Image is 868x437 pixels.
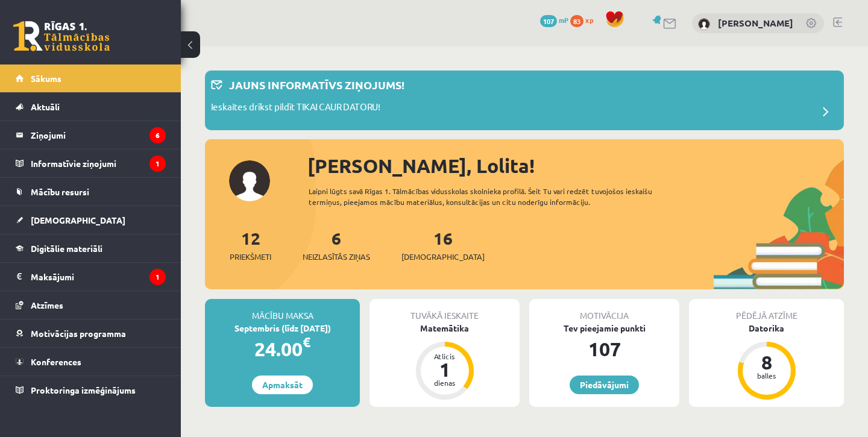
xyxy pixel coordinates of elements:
[230,251,271,263] span: Priekšmeti
[211,77,838,124] a: Jauns informatīvs ziņojums! Ieskaites drīkst pildīt TIKAI CAUR DATORU!
[211,100,380,117] p: Ieskaites drīkst pildīt TIKAI CAUR DATORU!
[303,251,370,263] span: Neizlasītās ziņas
[370,322,520,401] a: Matemātika Atlicis 1 dienas
[31,328,126,339] span: Motivācijas programma
[31,149,166,177] legend: Informatīvie ziņojumi
[205,335,360,363] div: 24.00
[16,178,166,206] a: Mācību resursi
[307,151,844,180] div: [PERSON_NAME], Lolita!
[16,348,166,376] a: Konferences
[205,299,360,322] div: Mācību maksa
[559,15,568,25] span: mP
[16,121,166,149] a: Ziņojumi6
[689,322,844,335] div: Datorika
[31,215,125,225] span: [DEMOGRAPHIC_DATA]
[16,93,166,121] a: Aktuāli
[31,263,166,291] legend: Maksājumi
[149,127,166,143] i: 6
[31,101,60,112] span: Aktuāli
[16,376,166,404] a: Proktoringa izmēģinājums
[16,263,166,291] a: Maksājumi1
[229,77,404,93] p: Jauns informatīvs ziņojums!
[31,300,63,310] span: Atzīmes
[370,299,520,322] div: Tuvākā ieskaite
[749,372,785,379] div: balles
[689,322,844,401] a: Datorika 8 balles
[31,385,136,395] span: Proktoringa izmēģinājums
[529,335,679,363] div: 107
[718,17,793,29] a: [PERSON_NAME]
[31,356,81,367] span: Konferences
[749,353,785,372] div: 8
[31,121,166,149] legend: Ziņojumi
[427,379,463,386] div: dienas
[303,227,370,263] a: 6Neizlasītās ziņas
[149,269,166,285] i: 1
[31,73,61,84] span: Sākums
[427,353,463,360] div: Atlicis
[31,243,102,254] span: Digitālie materiāli
[16,319,166,347] a: Motivācijas programma
[16,149,166,177] a: Informatīvie ziņojumi1
[31,186,89,197] span: Mācību resursi
[230,227,271,263] a: 12Priekšmeti
[698,18,710,30] img: Lolita Stauere
[16,234,166,262] a: Digitālie materiāli
[540,15,557,27] span: 107
[529,322,679,335] div: Tev pieejamie punkti
[149,156,166,172] i: 1
[570,15,583,27] span: 83
[689,299,844,322] div: Pēdējā atzīme
[252,376,313,394] a: Apmaksāt
[585,15,593,25] span: xp
[16,64,166,92] a: Sākums
[13,21,110,51] a: Rīgas 1. Tālmācības vidusskola
[401,251,485,263] span: [DEMOGRAPHIC_DATA]
[570,376,639,394] a: Piedāvājumi
[529,299,679,322] div: Motivācija
[401,227,485,263] a: 16[DEMOGRAPHIC_DATA]
[16,206,166,234] a: [DEMOGRAPHIC_DATA]
[427,360,463,379] div: 1
[16,291,166,319] a: Atzīmes
[303,333,310,351] span: €
[309,186,692,207] div: Laipni lūgts savā Rīgas 1. Tālmācības vidusskolas skolnieka profilā. Šeit Tu vari redzēt tuvojošo...
[540,15,568,25] a: 107 mP
[570,15,599,25] a: 83 xp
[370,322,520,335] div: Matemātika
[205,322,360,335] div: Septembris (līdz [DATE])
